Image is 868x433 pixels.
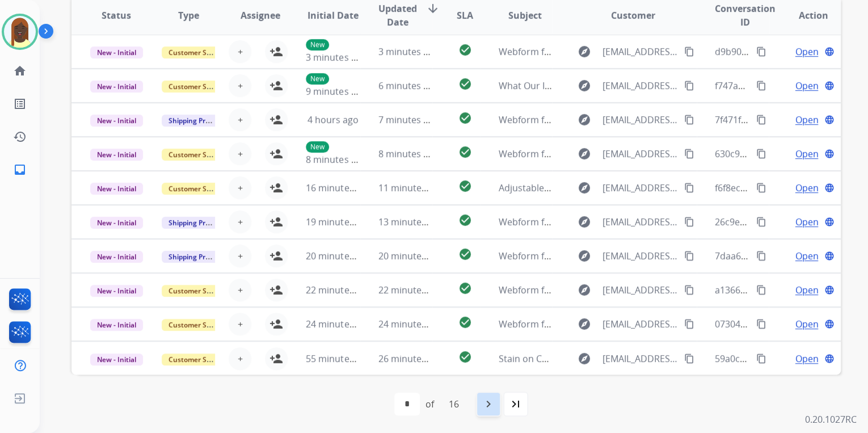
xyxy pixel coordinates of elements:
[602,181,677,195] span: [EMAIL_ADDRESS][DOMAIN_NAME]
[508,9,542,22] span: Subject
[269,317,283,331] mat-icon: person_add
[306,141,329,153] p: New
[756,81,766,91] mat-icon: content_copy
[378,2,417,29] span: Updated Date
[229,142,251,165] button: +
[90,47,143,58] span: New - Initial
[269,45,283,58] mat-icon: person_add
[229,313,251,335] button: +
[90,217,143,229] span: New - Initial
[756,149,766,159] mat-icon: content_copy
[306,153,366,166] span: 8 minutes ago
[378,113,439,126] span: 7 minutes ago
[824,319,835,329] mat-icon: language
[577,215,591,229] mat-icon: explore
[426,2,440,15] mat-icon: arrow_downward
[458,247,471,261] mat-icon: check_circle
[824,149,835,159] mat-icon: language
[238,283,243,297] span: +
[577,352,591,365] mat-icon: explore
[162,47,235,58] span: Customer Support
[90,149,143,161] span: New - Initial
[306,182,372,194] span: 16 minutes ago
[90,354,143,365] span: New - Initial
[458,111,471,125] mat-icon: check_circle
[241,9,280,22] span: Assignee
[602,113,677,127] span: [EMAIL_ADDRESS][DOMAIN_NAME]
[795,352,818,365] span: Open
[229,40,251,63] button: +
[162,81,235,93] span: Customer Support
[306,51,366,64] span: 3 minutes ago
[756,354,766,364] mat-icon: content_copy
[795,215,818,229] span: Open
[306,284,372,296] span: 22 minutes ago
[684,183,694,193] mat-icon: content_copy
[498,352,563,365] span: Stain on Couch
[238,79,243,93] span: +
[162,251,239,263] span: Shipping Protection
[756,47,766,57] mat-icon: content_copy
[378,45,439,58] span: 3 minutes ago
[458,145,471,159] mat-icon: check_circle
[684,251,694,261] mat-icon: content_copy
[498,216,755,228] span: Webform from [EMAIL_ADDRESS][DOMAIN_NAME] on [DATE]
[824,183,835,193] mat-icon: language
[498,250,755,262] span: Webform from [EMAIL_ADDRESS][DOMAIN_NAME] on [DATE]
[498,284,755,296] span: Webform from [EMAIL_ADDRESS][DOMAIN_NAME] on [DATE]
[795,249,818,263] span: Open
[162,319,235,331] span: Customer Support
[307,9,358,22] span: Initial Date
[13,130,27,144] mat-icon: history
[229,245,251,267] button: +
[824,285,835,295] mat-icon: language
[440,393,468,415] div: 16
[162,183,235,195] span: Customer Support
[306,39,329,51] p: New
[269,352,283,365] mat-icon: person_add
[458,43,471,57] mat-icon: check_circle
[795,147,818,161] span: Open
[238,181,243,195] span: +
[238,45,243,58] span: +
[684,81,694,91] mat-icon: content_copy
[457,9,473,22] span: SLA
[90,319,143,331] span: New - Initial
[795,283,818,297] span: Open
[90,285,143,297] span: New - Initial
[306,250,372,262] span: 20 minutes ago
[378,250,444,262] span: 20 minutes ago
[378,318,444,330] span: 24 minutes ago
[795,45,818,58] span: Open
[229,279,251,301] button: +
[498,148,755,160] span: Webform from [EMAIL_ADDRESS][DOMAIN_NAME] on [DATE]
[756,115,766,125] mat-icon: content_copy
[498,79,679,92] span: What Our Infüsiasts Are Raving About... 👀
[684,47,694,57] mat-icon: content_copy
[684,115,694,125] mat-icon: content_copy
[178,9,199,22] span: Type
[756,319,766,329] mat-icon: content_copy
[756,183,766,193] mat-icon: content_copy
[577,113,591,127] mat-icon: explore
[458,316,471,329] mat-icon: check_circle
[162,217,239,229] span: Shipping Protection
[229,108,251,131] button: +
[378,284,444,296] span: 22 minutes ago
[4,16,36,48] img: avatar
[577,181,591,195] mat-icon: explore
[162,149,235,161] span: Customer Support
[602,45,677,58] span: [EMAIL_ADDRESS][DOMAIN_NAME]
[577,79,591,93] mat-icon: explore
[684,149,694,159] mat-icon: content_copy
[684,319,694,329] mat-icon: content_copy
[684,285,694,295] mat-icon: content_copy
[577,249,591,263] mat-icon: explore
[162,285,235,297] span: Customer Support
[602,352,677,365] span: [EMAIL_ADDRESS][DOMAIN_NAME]
[162,115,239,127] span: Shipping Protection
[498,318,755,330] span: Webform from [EMAIL_ADDRESS][DOMAIN_NAME] on [DATE]
[306,73,329,85] p: New
[756,285,766,295] mat-icon: content_copy
[795,181,818,195] span: Open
